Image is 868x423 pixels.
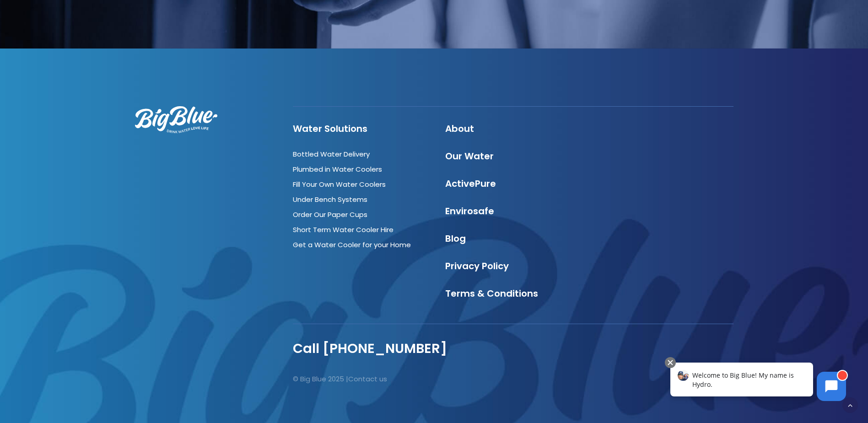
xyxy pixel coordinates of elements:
a: Envirosafe [445,205,494,217]
a: Fill Your Own Water Coolers [293,179,386,189]
a: Short Term Water Cooler Hire [293,225,394,234]
a: Our Water [445,150,494,163]
a: Under Bench Systems [293,195,367,204]
h4: Water Solutions [293,123,429,134]
a: About [445,122,474,135]
a: Plumbed in Water Coolers [293,164,382,174]
a: Terms & Conditions [445,287,538,300]
a: Bottled Water Delivery [293,149,370,159]
p: © Big Blue 2025 | [293,373,505,385]
a: Privacy Policy [445,260,509,272]
a: Blog [445,232,466,245]
a: Get a Water Cooler for your Home [293,240,411,249]
a: Contact us [348,374,387,384]
iframe: Chatbot [661,355,855,410]
a: ActivePure [445,177,496,190]
a: Order Our Paper Cups [293,210,367,219]
a: Call [PHONE_NUMBER] [293,339,447,358]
